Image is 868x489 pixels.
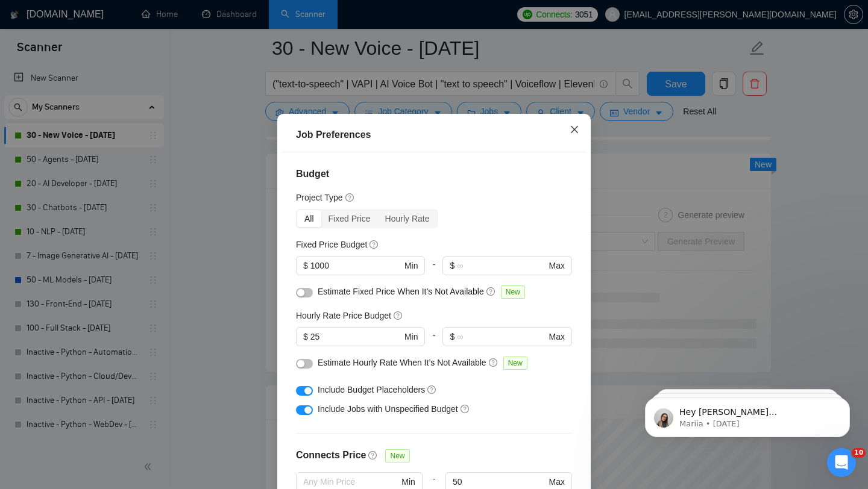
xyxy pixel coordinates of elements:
[486,287,496,296] span: question-circle
[310,259,402,272] input: 0
[296,238,367,251] h5: Fixed Price Budget
[296,309,391,322] h5: Hourly Rate Price Budget
[627,372,868,456] iframe: Intercom notifications message
[450,330,454,343] span: $
[404,330,418,343] span: Min
[457,259,546,272] input: ∞
[370,240,379,249] span: question-circle
[549,330,565,343] span: Max
[368,450,378,460] span: question-circle
[296,191,343,204] h5: Project Type
[303,259,308,272] span: $
[296,128,572,142] div: Job Preferences
[852,448,866,458] span: 10
[318,404,458,414] span: Include Jobs with Unspecified Budget
[549,259,565,272] span: Max
[378,210,437,227] div: Hourly Rate
[303,330,308,343] span: $
[296,448,366,463] h4: Connects Price
[558,114,591,146] button: Close
[318,385,425,394] span: Include Budget Placeholders
[501,285,525,299] span: New
[457,330,546,343] input: ∞
[453,475,546,488] input: Any Max Price
[489,358,498,367] span: question-circle
[310,330,402,343] input: 0
[345,193,355,202] span: question-circle
[318,287,484,296] span: Estimate Fixed Price When It’s Not Available
[303,475,399,488] input: Any Min Price
[404,259,418,272] span: Min
[296,167,572,181] h4: Budget
[401,475,415,488] span: Min
[321,210,378,227] div: Fixed Price
[318,358,486,367] span: Estimate Hourly Rate When It’s Not Available
[425,256,442,285] div: -
[503,357,527,370] span: New
[549,475,565,488] span: Max
[450,259,454,272] span: $
[570,125,579,134] span: close
[427,385,437,394] span: question-circle
[385,449,409,463] span: New
[394,311,403,320] span: question-circle
[297,210,321,227] div: All
[827,448,856,477] iframe: Intercom live chat
[461,404,470,414] span: question-circle
[425,327,442,356] div: -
